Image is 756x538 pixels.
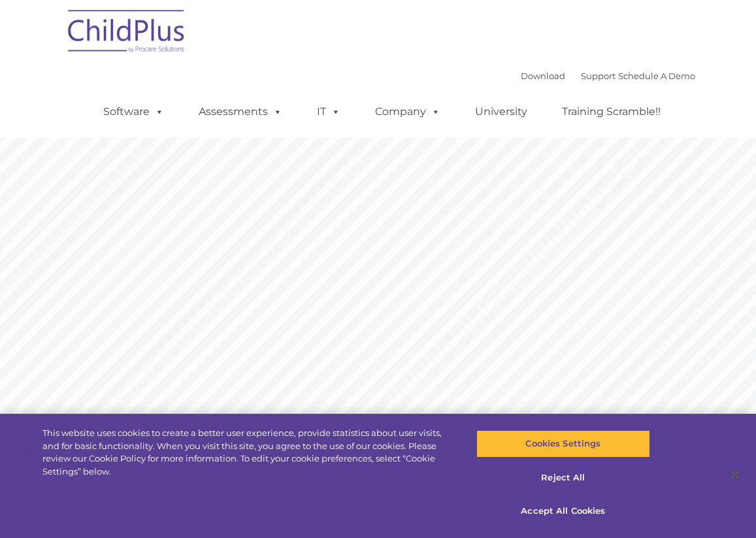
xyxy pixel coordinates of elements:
button: Close [721,460,749,489]
rs-layer: ChildPlus is an all-in-one software solution for Head Start, EHS, Migrant, State Pre-K, or other ... [427,273,729,419]
a: Get Started [426,413,518,437]
a: Training Scramble!! [549,99,674,125]
a: Assessments [186,99,295,125]
a: University [462,99,540,125]
button: Cookies Settings [476,430,650,458]
a: Software [90,99,177,125]
div: This website uses cookies to create a better user experience, provide statistics about user visit... [42,427,453,478]
a: Download [521,71,565,81]
button: Reject All [476,464,650,492]
a: Company [362,99,453,125]
a: Schedule A Demo [618,71,695,81]
img: ChildPlus by Procare Solutions [61,1,192,66]
button: Accept All Cookies [476,497,650,525]
a: Support [581,71,616,81]
a: IT [304,99,353,125]
font: | [521,71,695,81]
